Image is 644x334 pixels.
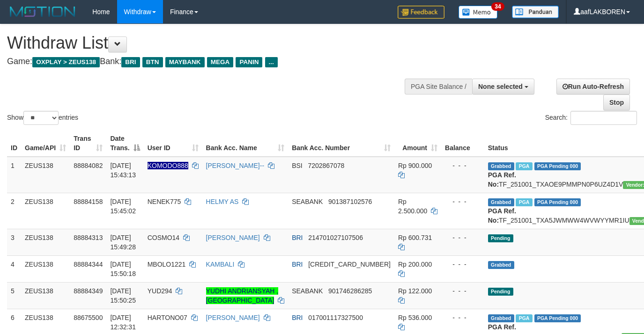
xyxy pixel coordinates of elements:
[398,234,432,241] span: Rp 600.731
[7,130,21,157] th: ID
[148,261,186,268] span: MBOLO1221
[206,261,235,268] a: KAMBALI
[74,162,103,169] span: 88884082
[512,6,559,18] img: panduan.png
[148,287,172,295] span: YUD294
[488,314,514,322] span: Grabbed
[110,287,136,304] span: [DATE] 15:50:25
[445,197,481,206] div: - - -
[110,162,136,179] span: [DATE] 15:43:13
[21,255,70,282] td: ZEUS138
[148,234,179,241] span: COSMO14
[570,111,637,125] input: Search:
[110,198,136,215] span: [DATE] 15:45:02
[110,234,136,251] span: [DATE] 15:49:28
[472,79,534,94] button: None selected
[478,83,523,90] span: None selected
[488,288,513,296] span: Pending
[545,111,637,125] label: Search:
[405,79,472,94] div: PGA Site Balance /
[328,287,372,295] span: Copy 901746286285 to clipboard
[21,193,70,229] td: ZEUS138
[21,282,70,309] td: ZEUS138
[144,130,202,157] th: User ID: activate to sort column ascending
[21,130,70,157] th: Game/API: activate to sort column ascending
[292,198,323,205] span: SEABANK
[441,130,484,157] th: Balance
[23,111,59,125] select: Showentries
[488,207,516,224] b: PGA Ref. No:
[292,314,303,321] span: BRI
[398,6,444,19] img: Feedback.jpg
[459,6,498,19] img: Button%20Memo.svg
[445,161,481,170] div: - - -
[7,57,420,66] h4: Game: Bank:
[398,198,427,215] span: Rp 2.500.000
[394,130,441,157] th: Amount: activate to sort column ascending
[398,314,432,321] span: Rp 536.000
[288,130,394,157] th: Bank Acc. Number: activate to sort column ascending
[7,5,78,19] img: MOTION_logo.png
[70,130,106,157] th: Trans ID: activate to sort column ascending
[7,157,21,193] td: 1
[398,287,432,295] span: Rp 122.000
[328,198,372,205] span: Copy 901387102576 to clipboard
[206,287,279,304] a: YUDHI ANDRIANSYAH , [GEOGRAPHIC_DATA]
[488,234,513,242] span: Pending
[491,2,504,11] span: 34
[74,234,103,241] span: 88884313
[516,198,532,206] span: Marked by aafanarl
[110,314,136,331] span: [DATE] 12:32:31
[398,162,432,169] span: Rp 900.000
[7,193,21,229] td: 2
[292,287,323,295] span: SEABANK
[206,162,264,169] a: [PERSON_NAME]--
[74,261,103,268] span: 88884344
[202,130,289,157] th: Bank Acc. Name: activate to sort column ascending
[207,57,234,67] span: MEGA
[206,314,260,321] a: [PERSON_NAME]
[488,162,514,170] span: Grabbed
[534,198,581,206] span: PGA Pending
[265,57,278,67] span: ...
[488,198,514,206] span: Grabbed
[445,286,481,296] div: - - -
[7,282,21,309] td: 5
[488,171,516,188] b: PGA Ref. No:
[206,234,260,241] a: [PERSON_NAME]
[445,313,481,322] div: - - -
[534,314,581,322] span: PGA Pending
[308,162,344,169] span: Copy 7202867078 to clipboard
[236,57,262,67] span: PANIN
[308,234,363,241] span: Copy 214701027107506 to clipboard
[556,79,630,94] a: Run Auto-Refresh
[74,314,103,321] span: 88675500
[292,261,303,268] span: BRI
[488,261,514,269] span: Grabbed
[308,261,391,268] span: Copy 687901034413533 to clipboard
[21,157,70,193] td: ZEUS138
[292,234,303,241] span: BRI
[516,314,532,322] span: Marked by aaftrukkakada
[7,255,21,282] td: 4
[110,261,136,277] span: [DATE] 15:50:18
[148,162,188,169] span: Nama rekening ada tanda titik/strip, harap diedit
[106,130,143,157] th: Date Trans.: activate to sort column descending
[74,287,103,295] span: 88884349
[398,261,432,268] span: Rp 200.000
[32,57,100,67] span: OXPLAY > ZEUS138
[7,34,420,52] h1: Withdraw List
[7,111,78,125] label: Show entries
[206,198,239,205] a: HELMY AS
[445,260,481,269] div: - - -
[534,162,581,170] span: PGA Pending
[148,314,187,321] span: HARTONO07
[142,57,163,67] span: BTN
[7,229,21,255] td: 3
[292,162,303,169] span: BSI
[21,229,70,255] td: ZEUS138
[165,57,205,67] span: MAYBANK
[516,162,532,170] span: Marked by aafsolysreylen
[74,198,103,205] span: 88884158
[603,94,630,110] a: Stop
